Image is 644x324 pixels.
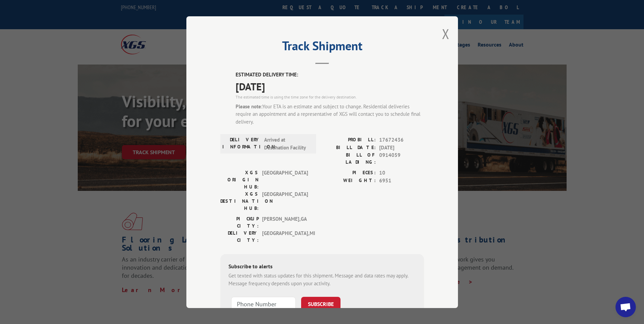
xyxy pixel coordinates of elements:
[442,25,449,43] button: Close modal
[322,169,376,177] label: PIECES:
[220,41,424,54] h2: Track Shipment
[220,169,259,191] label: XGS ORIGIN HUB:
[262,215,308,230] span: [PERSON_NAME] , GA
[220,191,259,212] label: XGS DESTINATION HUB:
[379,177,424,184] span: 6951
[379,144,424,151] span: [DATE]
[236,94,424,100] div: The estimated time is using the time zone for the delivery destination.
[379,136,424,144] span: 17672436
[264,136,310,151] span: Arrived at Destination Facility
[301,297,341,311] button: SUBSCRIBE
[228,262,416,272] div: Subscribe to alerts
[236,71,424,79] label: ESTIMATED DELIVERY TIME:
[220,215,259,230] label: PICKUP CITY:
[231,297,296,311] input: Phone Number
[379,169,424,177] span: 10
[322,151,376,166] label: BILL OF LADING:
[262,169,308,191] span: [GEOGRAPHIC_DATA]
[322,177,376,184] label: WEIGHT:
[262,191,308,212] span: [GEOGRAPHIC_DATA]
[262,230,308,244] span: [GEOGRAPHIC_DATA] , MI
[379,151,424,166] span: 0914059
[236,103,262,109] strong: Please note:
[236,78,424,94] span: [DATE]
[236,103,424,126] div: Your ETA is an estimate and subject to change. Residential deliveries require an appointment and ...
[322,136,376,144] label: PROBILL:
[615,297,636,317] div: Open chat
[220,230,259,244] label: DELIVERY CITY:
[228,272,416,287] div: Get texted with status updates for this shipment. Message and data rates may apply. Message frequ...
[322,144,376,151] label: BILL DATE:
[222,136,261,151] label: DELIVERY INFORMATION:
